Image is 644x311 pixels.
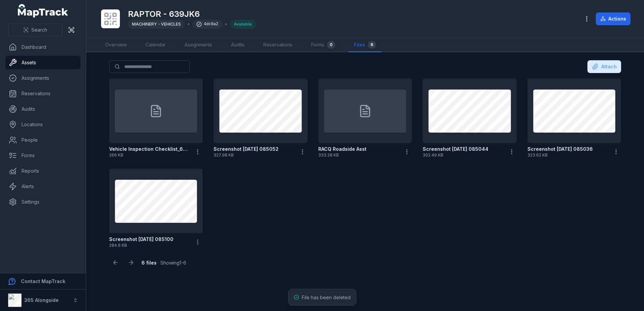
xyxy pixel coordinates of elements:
[5,180,80,193] a: Alerts
[5,164,80,178] a: Reports
[5,40,80,54] a: Dashboard
[5,133,80,147] a: People
[596,12,631,25] button: Actions
[24,297,59,303] strong: 365 Alongside
[21,278,65,284] strong: Contact MapTrack
[5,149,80,162] a: Forms
[109,146,190,152] strong: Vehicle Inspection Checklist_639Jk6_August 2025
[214,146,279,152] strong: Screenshot [DATE] 085052
[192,20,222,29] div: 4dc0a2
[423,152,504,158] span: 302.49 KB
[109,243,190,248] span: 284.6 KB
[368,41,376,49] div: 6
[214,152,294,158] span: 327.98 KB
[5,118,80,131] a: Locations
[18,4,68,18] a: MapTrack
[327,41,335,49] div: 0
[5,71,80,85] a: Assignments
[587,60,621,73] button: Attach
[302,295,351,300] span: File has been deleted
[140,38,171,52] a: Calendar
[128,9,256,20] h1: RAPTOR - 639JK6
[527,146,593,152] strong: Screenshot [DATE] 085036
[179,38,218,52] a: Assignments
[8,24,62,36] button: Search
[306,38,341,52] a: Forms0
[258,38,298,52] a: Reservations
[5,195,80,209] a: Settings
[141,260,186,266] span: · Showing 1 - 6
[318,152,399,158] span: 333.28 KB
[5,87,80,100] a: Reservations
[132,22,181,27] span: MACHINERY - VEHICLES
[230,20,256,29] div: Available
[349,38,381,52] a: Files6
[318,146,366,152] strong: RACQ Roadside Asst
[226,38,250,52] a: Audits
[5,56,80,69] a: Assets
[100,38,132,52] a: Overview
[423,146,488,152] strong: Screenshot [DATE] 085044
[31,27,47,33] span: Search
[141,260,157,266] strong: 6 files
[5,102,80,116] a: Audits
[109,152,190,158] span: 266 KB
[527,152,608,158] span: 323.62 KB
[109,236,173,243] strong: Screenshot [DATE] 085100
